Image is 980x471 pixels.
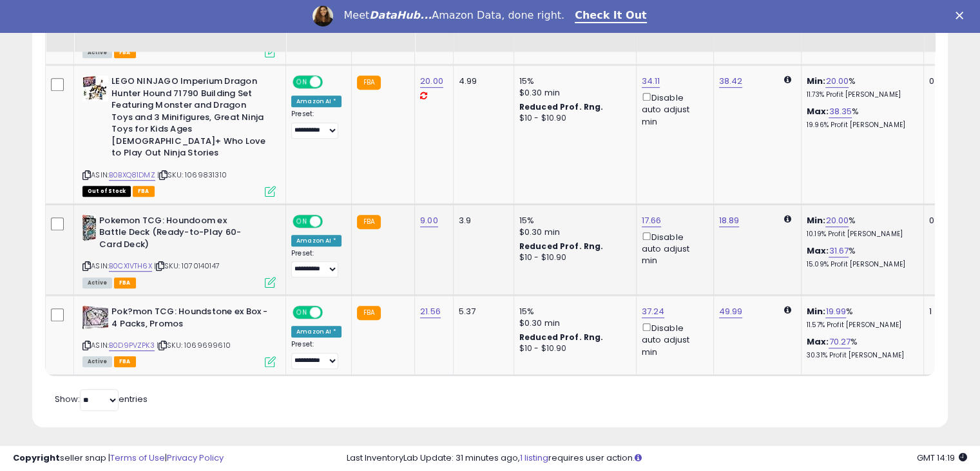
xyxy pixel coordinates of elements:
p: 11.73% Profit [PERSON_NAME] [807,90,914,99]
div: Last InventoryLab Update: 31 minutes ago, requires user action. [347,452,967,465]
a: 31.67 [829,245,849,257]
div: % [807,245,914,269]
b: Max: [807,336,829,348]
b: Reduced Prof. Rng. [519,241,604,252]
b: LEGO NINJAGO Imperium Dragon Hunter Hound 71790 Building Set Featuring Monster and Dragon Toys an... [111,75,268,163]
a: 38.35 [829,105,852,118]
div: Amazon AI * [291,235,341,246]
a: Check It Out [575,9,647,23]
div: $0.30 min [519,87,626,99]
div: Fulfillment Cost [459,6,508,33]
a: 17.66 [642,214,662,227]
div: % [807,336,914,360]
div: Disable auto adjust min [642,321,704,358]
div: % [807,306,914,330]
div: 15% [519,75,626,87]
div: % [807,215,914,239]
a: B0CX1VTH6X [109,261,152,272]
div: Meet Amazon Data, done right. [343,9,564,22]
div: ASIN: [82,306,276,366]
div: 3.9 [459,215,504,226]
a: 38.42 [719,75,743,88]
b: Max: [807,105,829,117]
img: 51iDAqK9ZcL._SL40_.jpg [82,306,108,329]
div: % [807,106,914,130]
div: $0.30 min [519,317,626,329]
span: FBA [114,47,136,58]
span: FBA [114,277,136,288]
a: 20.00 [825,75,849,88]
span: OFF [321,215,341,226]
div: seller snap | | [13,452,224,465]
div: % [807,75,914,99]
i: DataHub... [369,9,432,21]
span: ON [294,77,310,88]
div: 5.37 [459,306,504,317]
small: FBA [357,306,381,320]
a: 37.24 [642,305,665,318]
b: Pokemon TCG: Houndoom ex Battle Deck (Ready-to-Play 60-Card Deck) [99,215,256,254]
div: ASIN: [82,75,276,195]
span: Show: entries [55,393,148,405]
span: 2025-09-13 14:19 GMT [917,452,967,464]
div: Preset: [291,249,341,278]
th: The percentage added to the cost of goods (COGS) that forms the calculator for Min & Max prices. [801,1,923,52]
div: 4.99 [459,75,504,87]
a: B0D9PVZPK3 [109,340,155,351]
a: 20.00 [420,75,443,88]
span: All listings currently available for purchase on Amazon [82,356,112,367]
p: 15.09% Profit [PERSON_NAME] [807,260,914,269]
a: 1 listing [520,452,548,464]
b: Min: [807,75,826,87]
b: Min: [807,305,826,317]
div: 0 [929,75,969,87]
strong: Copyright [13,452,60,464]
p: 10.19% Profit [PERSON_NAME] [807,230,914,239]
span: OFF [321,77,341,88]
span: ON [294,307,310,318]
b: Reduced Prof. Rng. [519,101,604,112]
img: 514h8h6XuQL._SL40_.jpg [82,215,96,241]
a: Privacy Policy [167,452,224,464]
span: | SKU: 1070140147 [154,261,220,271]
a: 18.89 [719,214,740,227]
span: All listings currently available for purchase on Amazon [82,277,112,288]
img: 51ZNBpMe-LL._SL40_.jpg [82,75,108,101]
div: 0 [929,215,969,226]
div: $10 - $10.90 [519,113,626,124]
div: $10 - $10.90 [519,252,626,263]
b: Reduced Prof. Rng. [519,332,604,343]
div: 15% [519,215,626,226]
span: ON [294,215,310,226]
p: 30.31% Profit [PERSON_NAME] [807,351,914,360]
a: 70.27 [829,336,850,348]
span: FBA [114,356,136,367]
div: Disable auto adjust min [642,230,704,267]
b: Max: [807,245,829,257]
a: 49.99 [719,305,743,318]
a: 9.00 [420,214,438,227]
div: 1 [929,306,969,317]
span: | SKU: 1069699610 [157,340,231,350]
a: 34.11 [642,75,660,88]
a: 20.00 [825,214,849,227]
span: All listings currently available for purchase on Amazon [82,47,112,58]
small: FBA [357,215,381,229]
div: Disable auto adjust min [642,90,704,128]
span: All listings that are currently out of stock and unavailable for purchase on Amazon [82,186,131,197]
b: Pok?mon TCG: Houndstone ex Box - 4 Packs, Promos [111,306,268,333]
a: 19.99 [825,305,846,318]
div: 15% [519,306,626,317]
div: Preset: [291,340,341,369]
p: 11.57% Profit [PERSON_NAME] [807,321,914,330]
div: $10 - $10.90 [519,343,626,354]
a: B0BXQ81DMZ [109,170,155,181]
p: 19.96% Profit [PERSON_NAME] [807,121,914,130]
div: Amazon AI * [291,95,341,107]
div: Preset: [291,110,341,139]
img: Profile image for Georgie [312,6,333,26]
span: OFF [321,307,341,318]
div: Amazon AI * [291,326,341,337]
div: $0.30 min [519,226,626,238]
div: Close [956,12,968,19]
